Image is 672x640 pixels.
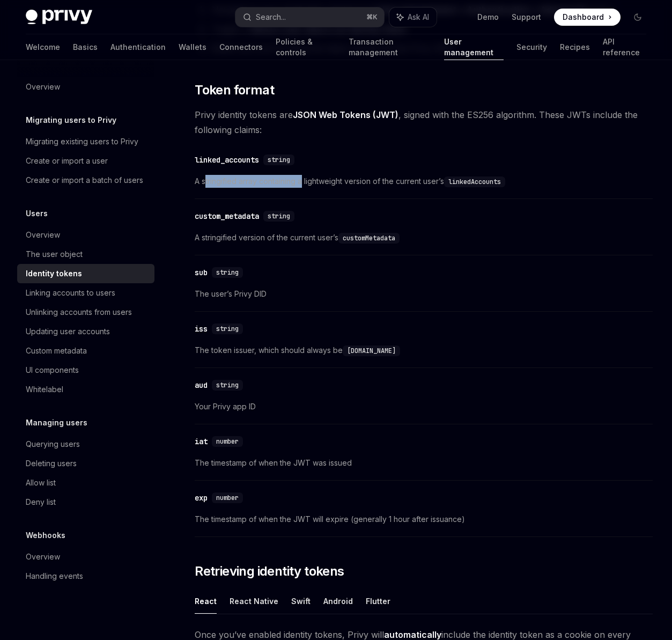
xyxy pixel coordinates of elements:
[26,34,60,60] a: Welcome
[195,211,259,222] div: custom_metadata
[195,267,208,278] div: sub
[256,11,286,24] div: Search...
[563,12,604,23] span: Dashboard
[195,436,208,447] div: iat
[17,380,154,399] a: Whitelabel
[293,109,398,121] a: JSON Web Tokens (JWT)
[323,588,353,614] button: Android
[26,496,56,509] div: Deny list
[26,155,108,167] div: Create or import a user
[195,175,653,188] span: A stringified array containing a lightweight version of the current user’s
[26,286,115,299] div: Linking accounts to users
[366,13,378,21] span: ⌘ K
[26,267,82,280] div: Identity tokens
[195,513,653,526] span: The timestamp of when the JWT will expire (generally 1 hour after issuance)
[17,171,154,190] a: Create or import a batch of users
[26,114,116,127] h5: Migrating users to Privy
[73,34,98,60] a: Basics
[17,341,154,361] a: Custom metadata
[179,34,206,60] a: Wallets
[195,563,344,580] span: Retrieving identity tokens
[17,245,154,264] a: The user object
[26,383,63,396] div: Whitelabel
[17,473,154,492] a: Allow list
[629,9,646,26] button: Toggle dark mode
[512,12,541,23] a: Support
[444,176,505,187] code: linkedAccounts
[444,34,504,60] a: User management
[26,476,56,489] div: Allow list
[216,494,239,502] span: number
[26,80,60,93] div: Overview
[26,248,83,261] div: The user object
[195,588,217,614] button: React
[26,174,143,187] div: Create or import a batch of users
[408,12,429,23] span: Ask AI
[17,283,154,303] a: Linking accounts to users
[17,132,154,151] a: Migrating existing users to Privy
[26,529,65,542] h5: Webhooks
[17,361,154,380] a: UI components
[349,34,431,60] a: Transaction management
[216,268,239,277] span: string
[26,344,87,357] div: Custom metadata
[216,437,239,446] span: number
[26,438,80,451] div: Querying users
[560,34,590,60] a: Recipes
[17,303,154,322] a: Unlinking accounts from users
[26,306,132,319] div: Unlinking accounts from users
[26,229,60,241] div: Overview
[17,151,154,171] a: Create or import a user
[216,325,239,333] span: string
[389,8,437,27] button: Ask AI
[516,34,547,60] a: Security
[26,364,79,377] div: UI components
[17,454,154,473] a: Deleting users
[268,212,290,220] span: string
[26,416,87,429] h5: Managing users
[17,322,154,341] a: Updating user accounts
[603,34,646,60] a: API reference
[26,10,92,25] img: dark logo
[26,135,138,148] div: Migrating existing users to Privy
[195,344,653,357] span: The token issuer, which should always be
[554,9,621,26] a: Dashboard
[291,588,311,614] button: Swift
[338,233,400,244] code: customMetadata
[195,400,653,413] span: Your Privy app ID
[17,77,154,97] a: Overview
[26,207,48,220] h5: Users
[195,288,653,300] span: The user’s Privy DID
[384,629,441,640] strong: automatically
[195,82,274,99] span: Token format
[110,34,166,60] a: Authentication
[26,550,60,563] div: Overview
[477,12,499,23] a: Demo
[195,492,208,503] div: exp
[17,225,154,245] a: Overview
[195,107,653,137] span: Privy identity tokens are , signed with the ES256 algorithm. These JWTs include the following cla...
[195,323,208,334] div: iss
[219,34,263,60] a: Connectors
[17,492,154,512] a: Deny list
[26,325,110,338] div: Updating user accounts
[343,345,400,356] code: [DOMAIN_NAME]
[195,231,653,244] span: A stringified version of the current user’s
[17,547,154,567] a: Overview
[366,588,390,614] button: Flutter
[235,8,384,27] button: Search...⌘K
[276,34,336,60] a: Policies & controls
[216,381,239,389] span: string
[26,570,83,583] div: Handling events
[195,155,259,165] div: linked_accounts
[17,435,154,454] a: Querying users
[195,380,208,391] div: aud
[268,156,290,164] span: string
[17,567,154,586] a: Handling events
[26,457,77,470] div: Deleting users
[17,264,154,283] a: Identity tokens
[195,457,653,469] span: The timestamp of when the JWT was issued
[230,588,278,614] button: React Native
